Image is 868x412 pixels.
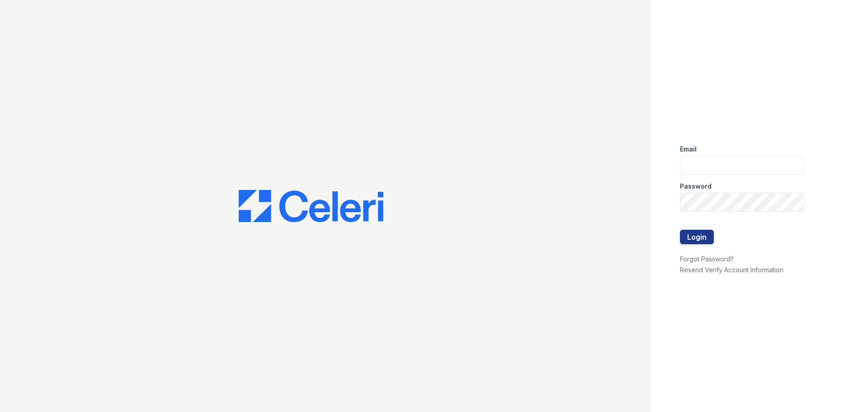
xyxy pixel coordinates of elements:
[680,266,783,274] a: Resend Verify Account Information
[239,190,383,223] img: CE_Logo_Blue-a8612792a0a2168367f1c8372b55b34899dd931a85d93a1a3d3e32e68fde9ad4.png
[680,145,697,154] label: Email
[680,182,712,191] label: Password
[680,255,734,263] a: Forgot Password?
[680,230,714,244] button: Login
